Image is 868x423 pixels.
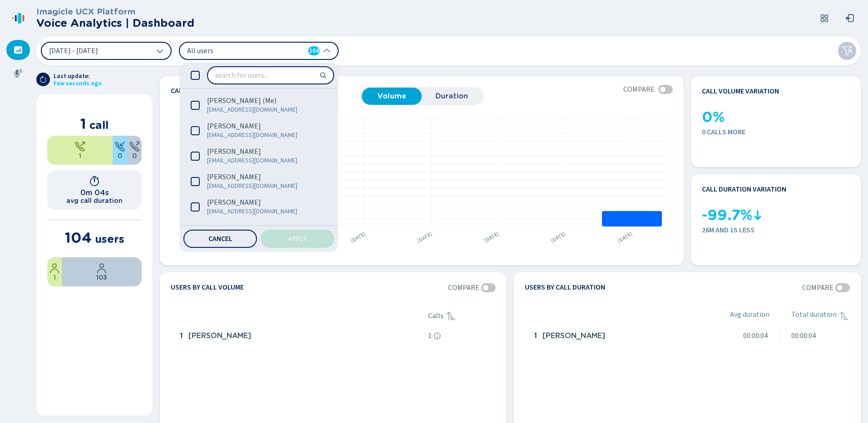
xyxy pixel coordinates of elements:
[207,96,276,105] span: [PERSON_NAME] (Me)
[842,45,853,56] svg: funnel-disabled
[207,131,315,140] span: [EMAIL_ADDRESS][DOMAIN_NAME]
[187,46,291,56] span: All users
[207,198,261,207] span: [PERSON_NAME]
[261,230,334,248] button: Apply
[207,207,315,216] span: [EMAIL_ADDRESS][DOMAIN_NAME]
[36,17,194,30] h2: Voice Analytics | Dashboard
[207,156,315,165] span: [EMAIL_ADDRESS][DOMAIN_NAME]
[41,42,172,60] button: [DATE] - [DATE]
[208,235,232,242] span: Cancel
[207,182,315,191] span: [EMAIL_ADDRESS][DOMAIN_NAME]
[156,47,163,54] svg: chevron-down
[208,67,333,84] input: search for users...
[207,147,261,156] span: [PERSON_NAME]
[49,47,98,54] span: [DATE] - [DATE]
[14,45,23,54] svg: dashboard-filled
[207,122,261,131] span: [PERSON_NAME]
[6,64,30,84] div: Recordings
[323,47,330,54] svg: chevron-up
[838,42,856,60] button: Clear filters
[320,72,327,79] svg: search
[845,14,854,23] svg: box-arrow-left
[207,172,261,182] span: [PERSON_NAME]
[36,7,194,17] h3: Imagicle UCX Platform
[309,46,319,55] span: 104
[183,230,257,248] button: Cancel
[14,69,23,78] svg: mic-fill
[207,105,315,114] span: [EMAIL_ADDRESS][DOMAIN_NAME]
[288,235,307,242] span: Apply
[6,40,30,60] div: Dashboard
